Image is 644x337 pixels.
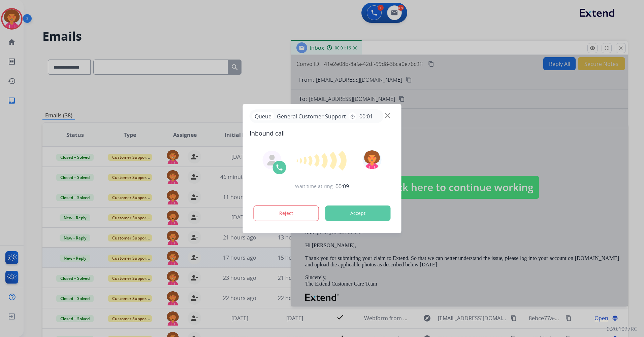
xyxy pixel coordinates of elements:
p: 0.20.1027RC [607,325,637,333]
span: Inbound call [250,128,395,138]
img: agent-avatar [267,155,278,165]
mat-icon: timer [350,114,355,119]
span: 00:09 [335,182,349,190]
button: Accept [325,205,391,221]
p: Queue [252,112,274,120]
img: call-icon [276,163,284,172]
span: General Customer Support [274,112,349,120]
img: close-button [385,113,390,118]
span: Wait time at ring: [295,183,334,190]
img: avatar [362,150,381,169]
span: 00:01 [359,112,373,120]
button: Reject [254,205,319,221]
